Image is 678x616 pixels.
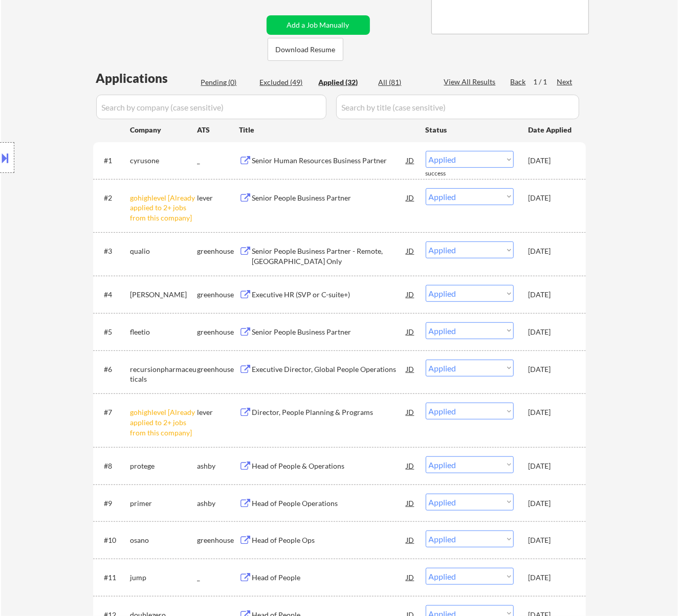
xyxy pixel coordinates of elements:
div: Title [239,125,416,135]
div: Excluded (49) [260,77,311,87]
div: _ [198,156,239,166]
div: Back [511,77,527,87]
div: #8 [104,461,122,471]
div: [PERSON_NAME] [130,290,198,300]
div: [DATE] [529,407,574,417]
div: greenhouse [198,246,239,256]
div: Senior Human Resources Business Partner [252,156,407,166]
div: JD [406,188,416,207]
div: Head of People [252,573,407,583]
div: [DATE] [529,327,574,337]
div: Status [426,120,514,139]
div: JD [406,322,416,341]
div: 1 / 1 [534,77,557,87]
div: greenhouse [198,535,239,545]
div: protege [130,461,198,471]
div: recursionpharmaceuticals [130,364,198,384]
div: [DATE] [529,290,574,300]
div: [DATE] [529,498,574,509]
div: Pending (0) [201,77,252,87]
div: [DATE] [529,364,574,375]
div: lever [198,407,239,417]
div: JD [406,360,416,378]
div: JD [406,494,416,512]
div: #7 [104,407,122,417]
div: greenhouse [198,290,239,300]
div: greenhouse [198,364,239,375]
div: Senior People Business Partner [252,193,407,203]
div: JD [406,151,416,169]
div: [DATE] [529,246,574,256]
div: JD [406,403,416,421]
div: Applied (32) [319,77,370,87]
div: [DATE] [529,461,574,471]
div: Executive HR (SVP or C-suite+) [252,290,407,300]
div: ashby [198,498,239,509]
div: ATS [198,125,239,135]
div: JD [406,285,416,303]
div: Next [557,77,574,87]
div: Head of People Operations [252,498,407,509]
div: jump [130,573,198,583]
div: Senior People Business Partner [252,327,407,337]
input: Search by company (case sensitive) [96,95,326,119]
div: gohighlevel [Already applied to 2+ jobs from this company] [130,407,198,437]
div: View All Results [444,77,499,87]
div: Date Applied [529,125,574,135]
div: #10 [104,535,122,545]
input: Search by title (case sensitive) [336,95,579,119]
div: JD [406,531,416,549]
button: Add a Job Manually [267,15,370,35]
div: success [426,169,467,178]
div: JD [406,241,416,260]
button: Download Resume [268,38,343,61]
div: All (81) [379,77,430,87]
div: [DATE] [529,156,574,166]
div: #6 [104,364,122,375]
div: _ [198,573,239,583]
div: #4 [104,290,122,300]
div: Director, People Planning & Programs [252,407,407,417]
div: Head of People Ops [252,535,407,545]
div: [DATE] [529,573,574,583]
div: [DATE] [529,535,574,545]
div: #5 [104,327,122,337]
div: JD [406,568,416,586]
div: lever [198,193,239,203]
div: fleetio [130,327,198,337]
div: JD [406,456,416,475]
div: #9 [104,498,122,509]
div: Executive Director, Global People Operations [252,364,407,375]
div: primer [130,498,198,509]
div: [DATE] [529,193,574,203]
div: greenhouse [198,327,239,337]
div: #11 [104,573,122,583]
div: Senior People Business Partner - Remote, [GEOGRAPHIC_DATA] Only [252,246,407,266]
div: ashby [198,461,239,471]
div: Head of People & Operations [252,461,407,471]
div: osano [130,535,198,545]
